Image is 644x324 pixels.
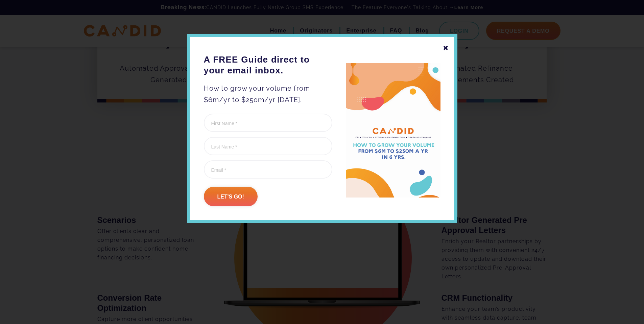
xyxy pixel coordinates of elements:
[204,83,332,106] p: How to grow your volume from $6m/yr to $250m/yr [DATE].
[346,63,440,198] img: A FREE Guide direct to your email inbox.
[204,160,332,179] input: Email *
[204,137,332,155] input: Last Name *
[443,42,449,54] div: ✖
[204,187,258,206] input: Let's go!
[204,54,332,76] h3: A FREE Guide direct to your email inbox.
[204,114,332,132] input: First Name *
